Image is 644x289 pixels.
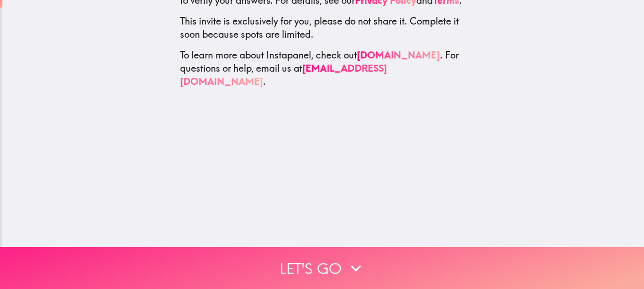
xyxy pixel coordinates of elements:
p: To learn more about Instapanel, check out . For questions or help, email us at . [180,49,467,88]
a: [EMAIL_ADDRESS][DOMAIN_NAME] [180,62,387,87]
p: This invite is exclusively for you, please do not share it. Complete it soon because spots are li... [180,15,467,41]
a: [DOMAIN_NAME] [357,49,440,61]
